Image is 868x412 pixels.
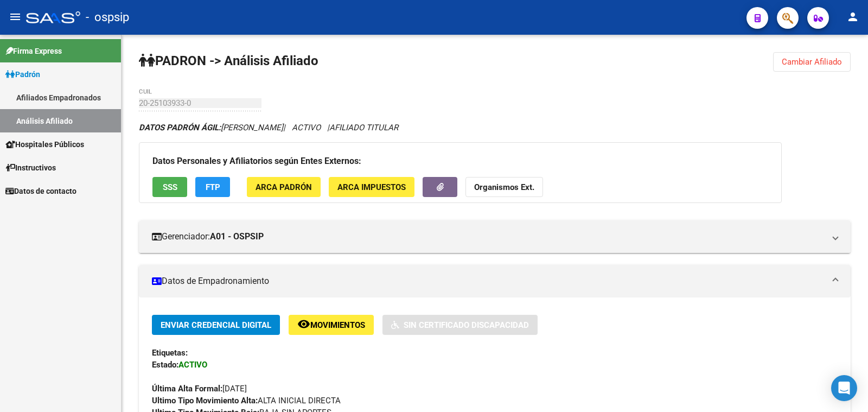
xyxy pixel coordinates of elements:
h3: Datos Personales y Afiliatorios según Entes Externos: [152,154,768,169]
button: Enviar Credencial Digital [152,315,280,335]
span: ARCA Impuestos [337,182,406,192]
span: AFILIADO TITULAR [329,123,398,132]
mat-icon: menu [9,10,22,23]
strong: A01 - OSPSIP [210,231,264,243]
span: ARCA Padrón [256,182,312,192]
button: ARCA Padrón [247,177,321,197]
div: Open Intercom Messenger [831,375,857,401]
strong: Estado: [152,360,178,370]
strong: ACTIVO [178,360,207,370]
button: Cambiar Afiliado [773,52,851,72]
span: Cambiar Afiliado [782,57,842,67]
mat-icon: person [846,10,859,23]
span: Padrón [5,68,40,80]
span: Movimientos [310,320,365,330]
mat-expansion-panel-header: Datos de Empadronamiento [139,265,851,297]
strong: Ultimo Tipo Movimiento Alta: [152,396,258,405]
button: SSS [152,177,187,197]
button: ARCA Impuestos [329,177,414,197]
i: | ACTIVO | [139,123,398,132]
mat-icon: remove_red_eye [297,318,310,331]
span: [DATE] [152,384,247,394]
strong: PADRON -> Análisis Afiliado [139,53,318,68]
strong: Etiquetas: [152,348,188,358]
strong: DATOS PADRÓN ÁGIL: [139,123,221,132]
button: FTP [195,177,230,197]
span: FTP [206,182,220,192]
mat-panel-title: Datos de Empadronamiento [152,275,825,287]
span: ALTA INICIAL DIRECTA [152,396,341,405]
button: Movimientos [289,315,374,335]
mat-panel-title: Gerenciador: [152,231,825,243]
span: Enviar Credencial Digital [161,320,271,330]
button: Sin Certificado Discapacidad [382,315,538,335]
mat-expansion-panel-header: Gerenciador:A01 - OSPSIP [139,220,851,253]
span: [PERSON_NAME] [139,123,283,132]
button: Organismos Ext. [465,177,543,197]
span: Hospitales Públicos [5,138,84,150]
span: Sin Certificado Discapacidad [404,320,529,330]
span: Instructivos [5,162,56,174]
strong: Última Alta Formal: [152,384,222,394]
span: SSS [163,182,177,192]
span: Firma Express [5,45,62,57]
strong: Organismos Ext. [474,182,534,192]
span: Datos de contacto [5,185,76,197]
span: - ospsip [86,5,129,29]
